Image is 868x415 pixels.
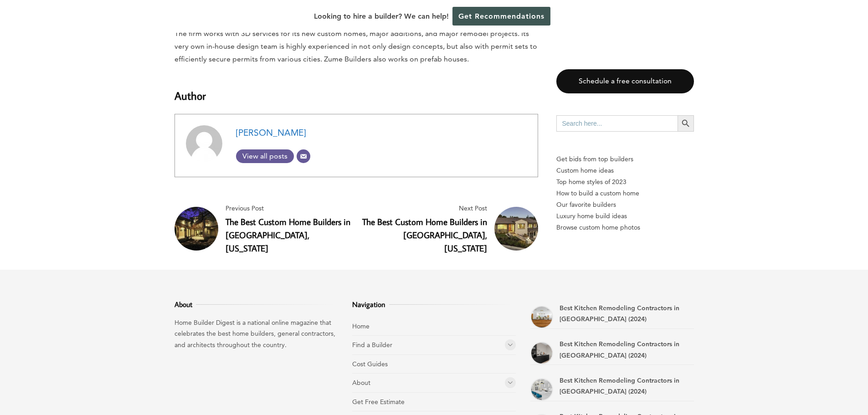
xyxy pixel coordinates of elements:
[226,216,350,254] a: The Best Custom Home Builders in [GEOGRAPHIC_DATA], [US_STATE]
[530,342,553,364] a: Best Kitchen Remodeling Contractors in Plantation (2024)
[352,379,370,387] a: About
[236,152,294,160] span: View all posts
[186,125,222,162] img: Adam Scharf
[175,77,538,104] h3: Author
[556,222,694,233] a: Browse custom home photos
[362,216,487,254] a: The Best Custom Home Builders in [GEOGRAPHIC_DATA], [US_STATE]
[352,341,392,349] a: Find a Builder
[556,199,694,210] a: Our favorite builders
[236,128,306,138] a: [PERSON_NAME]
[530,306,553,328] a: Best Kitchen Remodeling Contractors in Doral (2024)
[556,188,694,199] a: How to build a custom home
[556,210,694,222] a: Luxury home build ideas
[560,376,679,396] a: Best Kitchen Remodeling Contractors in [GEOGRAPHIC_DATA] (2024)
[226,203,353,214] span: Previous Post
[360,203,487,214] span: Next Post
[556,176,694,188] a: Top home styles of 2023
[560,304,679,323] a: Best Kitchen Remodeling Contractors in [GEOGRAPHIC_DATA] (2024)
[556,154,694,165] p: Get bids from top builders
[560,340,679,359] a: Best Kitchen Remodeling Contractors in [GEOGRAPHIC_DATA] (2024)
[236,149,294,163] a: View all posts
[530,378,553,401] a: Best Kitchen Remodeling Contractors in Coral Gables (2024)
[556,115,678,132] input: Search here...
[352,322,370,330] a: Home
[556,69,694,93] a: Schedule a free consultation
[175,299,338,310] h3: About
[297,149,310,163] a: Email
[352,299,516,310] h3: Navigation
[175,317,338,351] p: Home Builder Digest is a national online magazine that celebrates the best home builders, general...
[556,165,694,176] a: Custom home ideas
[352,360,388,368] a: Cost Guides
[681,118,691,128] svg: Search
[452,7,550,26] a: Get Recommendations
[352,398,405,406] a: Get Free Estimate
